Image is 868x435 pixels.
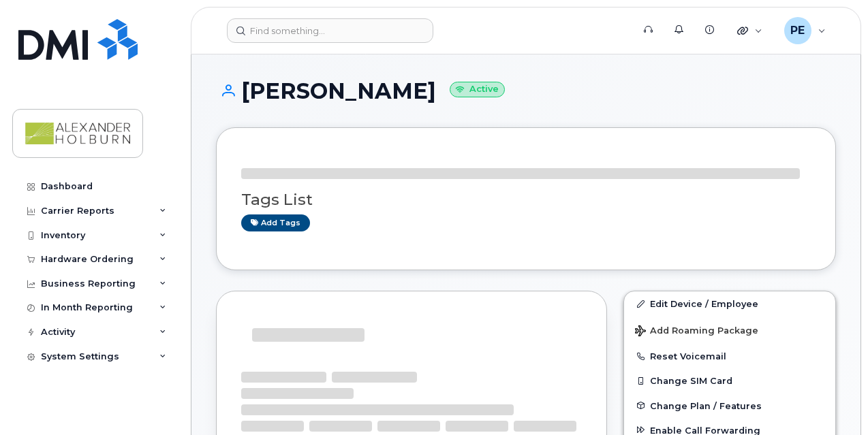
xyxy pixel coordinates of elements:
[624,393,835,418] button: Change Plan / Features
[450,82,505,97] small: Active
[216,79,836,103] h1: [PERSON_NAME]
[624,368,835,393] button: Change SIM Card
[241,214,310,231] a: Add tags
[635,325,758,338] span: Add Roaming Package
[650,400,762,410] span: Change Plan / Features
[650,425,760,435] span: Enable Call Forwarding
[624,316,835,344] button: Add Roaming Package
[624,291,835,316] a: Edit Device / Employee
[241,191,811,208] h3: Tags List
[624,344,835,368] button: Reset Voicemail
